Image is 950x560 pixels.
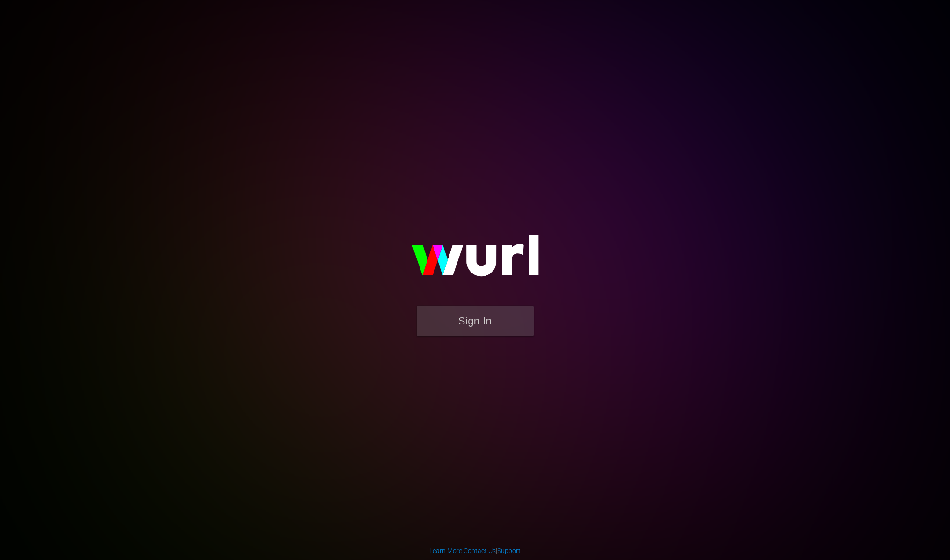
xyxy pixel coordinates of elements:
a: Support [497,547,521,554]
div: | | [429,546,521,555]
a: Contact Us [464,547,496,554]
img: wurl-logo-on-black-223613ac3d8ba8fe6dc639794a292ebdb59501304c7dfd60c99c58986ef67473.svg [382,214,569,305]
a: Learn More [429,547,462,554]
button: Sign In [417,306,534,336]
